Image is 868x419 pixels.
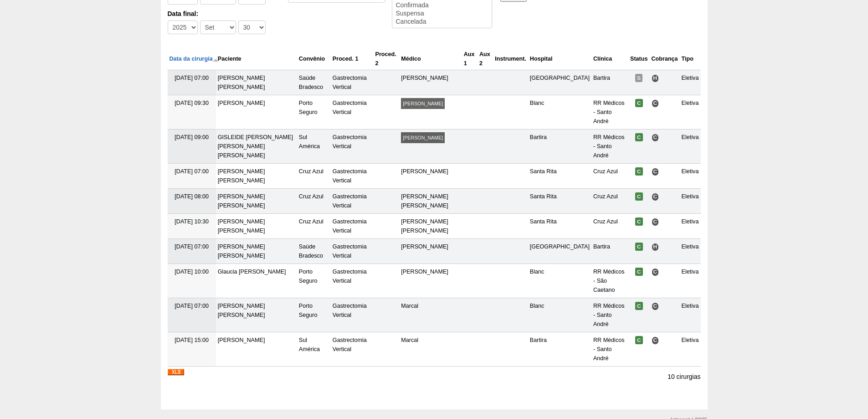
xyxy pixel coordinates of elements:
[652,268,659,276] span: Consultório
[591,214,628,239] td: Cruz Azul
[331,189,374,214] td: Gastrectomia Vertical
[462,48,478,70] th: Aux 1
[216,239,297,264] td: [PERSON_NAME] [PERSON_NAME]
[591,332,628,367] td: RR Médicos - Santo André
[680,298,701,332] td: Eletiva
[528,214,591,239] td: Santa Rita
[528,95,591,129] td: Blanc
[175,134,209,140] span: [DATE] 09:00
[331,70,374,95] td: Gastrectomia Vertical
[168,9,279,18] label: Data final:
[395,10,489,18] option: Suspensa
[528,189,591,214] td: Santa Rita
[175,303,209,309] span: [DATE] 07:00
[528,239,591,264] td: [GEOGRAPHIC_DATA]
[591,189,628,214] td: Cruz Azul
[652,302,659,310] span: Consultório
[374,48,400,70] th: Proced. 2
[216,264,297,298] td: Glaucia [PERSON_NAME]
[399,239,462,264] td: [PERSON_NAME]
[169,56,219,62] a: Data da cirurgia
[401,98,445,109] div: [PERSON_NAME]
[216,214,297,239] td: [PERSON_NAME] [PERSON_NAME]
[331,332,374,367] td: Gastrectomia Vertical
[297,264,331,298] td: Porto Seguro
[331,298,374,332] td: Gastrectomia Vertical
[297,48,331,70] th: Convênio
[591,48,628,70] th: Clínica
[297,332,331,367] td: Sul América
[175,218,209,225] span: [DATE] 10:30
[331,164,374,189] td: Gastrectomia Vertical
[216,164,297,189] td: [PERSON_NAME] [PERSON_NAME]
[493,48,528,70] th: Instrument.
[216,298,297,332] td: [PERSON_NAME] [PERSON_NAME]
[591,164,628,189] td: Cruz Azul
[668,372,700,381] p: 10 cirurgias
[652,218,659,226] span: Consultório
[680,189,701,214] td: Eletiva
[528,264,591,298] td: Blanc
[680,264,701,298] td: Eletiva
[652,99,659,107] span: Consultório
[652,74,659,82] span: Hospital
[528,70,591,95] td: [GEOGRAPHIC_DATA]
[680,239,701,264] td: Eletiva
[591,298,628,332] td: RR Médicos - Santo André
[635,217,643,226] span: Confirmada
[591,264,628,298] td: RR Médicos - São Caetano
[331,48,374,70] th: Proced. 1
[399,332,462,367] td: Marcal
[216,95,297,129] td: [PERSON_NAME]
[591,95,628,129] td: RR Médicos - Santo André
[297,164,331,189] td: Cruz Azul
[635,74,642,82] span: Suspensa
[175,337,209,343] span: [DATE] 15:00
[297,95,331,129] td: Porto Seguro
[331,264,374,298] td: Gastrectomia Vertical
[297,70,331,95] td: Saúde Bradesco
[650,48,680,70] th: Cobrança
[175,100,209,106] span: [DATE] 09:30
[528,129,591,164] td: Bartira
[528,48,591,70] th: Hospital
[216,48,297,70] th: Paciente
[401,132,445,143] div: [PERSON_NAME]
[216,332,297,367] td: [PERSON_NAME]
[528,332,591,367] td: Bartira
[399,264,462,298] td: [PERSON_NAME]
[680,214,701,239] td: Eletiva
[216,189,297,214] td: [PERSON_NAME] [PERSON_NAME]
[628,48,650,70] th: Status
[680,129,701,164] td: Eletiva
[652,193,659,201] span: Consultório
[331,95,374,129] td: Gastrectomia Vertical
[399,214,462,239] td: [PERSON_NAME] [PERSON_NAME]
[635,336,643,344] span: Confirmada
[175,243,209,250] span: [DATE] 07:00
[680,164,701,189] td: Eletiva
[591,239,628,264] td: Bartira
[399,70,462,95] td: [PERSON_NAME]
[635,133,643,141] span: Confirmada
[175,168,209,175] span: [DATE] 07:00
[399,48,462,70] th: Médico
[175,193,209,200] span: [DATE] 08:00
[297,214,331,239] td: Cruz Azul
[478,48,493,70] th: Aux 2
[635,268,643,276] span: Confirmada
[395,1,489,10] option: Confirmada
[297,239,331,264] td: Saúde Bradesco
[297,298,331,332] td: Porto Seguro
[297,129,331,164] td: Sul América
[175,75,209,81] span: [DATE] 07:00
[297,189,331,214] td: Cruz Azul
[216,70,297,95] td: [PERSON_NAME] [PERSON_NAME]
[528,164,591,189] td: Santa Rita
[591,129,628,164] td: RR Médicos - Santo André
[591,70,628,95] td: Bartira
[216,129,297,164] td: GISLEIDE [PERSON_NAME] [PERSON_NAME] [PERSON_NAME]
[213,57,219,62] img: ordem decrescente
[652,336,659,344] span: Consultório
[175,269,209,275] span: [DATE] 10:00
